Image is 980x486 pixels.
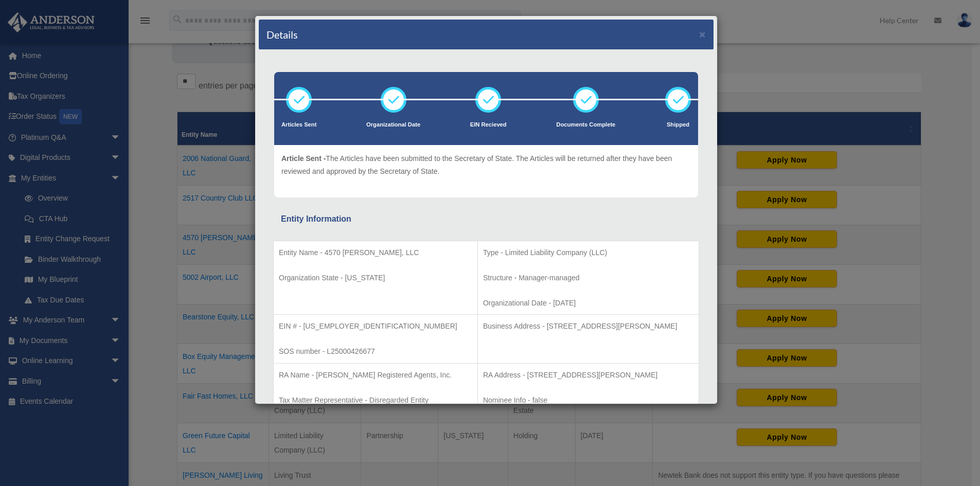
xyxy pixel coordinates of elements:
p: Organizational Date [366,120,420,130]
p: Nominee Info - false [483,394,693,407]
span: Article Sent - [281,154,326,163]
p: SOS number - L25000426677 [279,345,472,358]
p: Entity Name - 4570 [PERSON_NAME], LLC [279,246,472,259]
p: Tax Matter Representative - Disregarded Entity [279,394,472,407]
p: The Articles have been submitted to the Secretary of State. The Articles will be returned after t... [281,152,691,177]
p: Organization State - [US_STATE] [279,272,472,284]
p: Organizational Date - [DATE] [483,297,693,310]
p: Structure - Manager-managed [483,272,693,284]
h4: Details [266,27,298,42]
p: EIN # - [US_EMPLOYER_IDENTIFICATION_NUMBER] [279,320,472,333]
button: × [699,29,706,40]
p: RA Address - [STREET_ADDRESS][PERSON_NAME] [483,369,693,382]
p: Business Address - [STREET_ADDRESS][PERSON_NAME] [483,320,693,333]
p: Type - Limited Liability Company (LLC) [483,246,693,259]
p: Documents Complete [556,120,615,130]
div: Entity Information [281,212,691,226]
p: Shipped [665,120,691,130]
p: RA Name - [PERSON_NAME] Registered Agents, Inc. [279,369,472,382]
p: Articles Sent [281,120,316,130]
p: EIN Recieved [470,120,507,130]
